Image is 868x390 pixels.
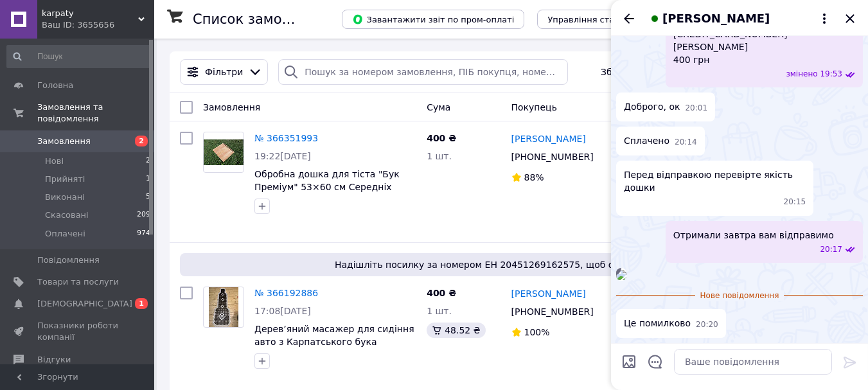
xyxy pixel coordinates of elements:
[524,172,544,182] span: 88%
[185,258,840,271] span: Надішліть посилку за номером ЕН 20451269162575, щоб отримати оплату
[820,69,842,80] span: 19:53 12.10.2025
[254,306,311,316] span: 17:08[DATE]
[820,244,842,255] span: 20:17 12.10.2025
[254,324,414,347] a: Дерев’яний масажер для сидіння авто з Карпатського бука
[203,287,244,328] a: Фото товару
[509,148,596,166] div: [PHONE_NUMBER]
[37,102,154,125] span: Замовлення та повідомлення
[45,228,85,240] span: Оплачені
[137,228,150,240] span: 974
[352,13,514,25] span: Завантажити звіт по пром-оплаті
[146,191,150,203] span: 5
[342,10,524,29] button: Завантажити звіт по пром-оплаті
[784,197,806,208] span: 20:15 12.10.2025
[427,288,456,298] span: 400 ₴
[254,151,311,161] span: 19:22[DATE]
[254,288,318,298] a: № 366192886
[427,133,456,143] span: 400 ₴
[37,276,119,288] span: Товари та послуги
[537,10,656,29] button: Управління статусами
[254,133,318,143] a: № 366351993
[509,303,596,321] div: [PHONE_NUMBER]
[662,10,770,27] span: [PERSON_NAME]
[427,306,452,316] span: 1 шт.
[427,151,452,161] span: 1 шт.
[601,66,695,78] span: Збережені фільтри:
[209,287,239,327] img: Фото товару
[647,10,832,27] button: [PERSON_NAME]
[547,15,646,24] span: Управління статусами
[37,136,91,147] span: Замовлення
[193,12,323,27] h1: Список замовлень
[427,323,485,338] div: 48.52 ₴
[616,270,626,280] img: 5c8942ba-3932-4f13-9f01-60b42a1dda5c_w500_h500
[135,136,148,146] span: 2
[685,103,707,114] span: 20:01 12.10.2025
[146,173,150,185] span: 1
[203,102,260,112] span: Замовлення
[42,19,154,31] div: Ваш ID: 3655656
[137,209,150,221] span: 209
[205,66,243,78] span: Фільтри
[254,169,400,205] a: Обробна дошка для тіста "Бук Преміум" 53×60 см Середніх розмірів
[511,132,586,145] a: [PERSON_NAME]
[511,102,557,112] span: Покупець
[45,209,89,221] span: Скасовані
[524,327,550,337] span: 100%
[624,317,691,330] span: Це помилково
[42,8,138,19] span: karpaty
[45,155,64,167] span: Нові
[203,132,244,173] a: Фото товару
[511,287,586,300] a: [PERSON_NAME]
[842,11,858,26] button: Закрити
[45,173,85,185] span: Прийняті
[673,229,834,242] span: Отримали завтра вам відправимо
[37,298,132,310] span: [DEMOGRAPHIC_DATA]
[37,354,71,366] span: Відгуки
[146,155,150,167] span: 2
[427,102,450,112] span: Cума
[135,298,148,309] span: 1
[37,254,100,266] span: Повідомлення
[695,290,784,301] span: Нове повідомлення
[647,353,664,370] button: Відкрити шаблони відповідей
[45,191,85,203] span: Виконані
[624,100,680,114] span: Доброго, ок
[37,80,73,91] span: Головна
[624,134,669,148] span: Сплачено
[696,319,718,330] span: 20:20 12.10.2025
[786,69,820,80] span: змінено
[278,59,568,85] input: Пошук за номером замовлення, ПІБ покупця, номером телефону, Email, номером накладної
[37,320,119,343] span: Показники роботи компанії
[624,168,806,194] span: Перед відправкою перевірте якість дошки
[204,139,244,166] img: Фото товару
[6,45,152,68] input: Пошук
[621,11,637,26] button: Назад
[675,137,697,148] span: 20:14 12.10.2025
